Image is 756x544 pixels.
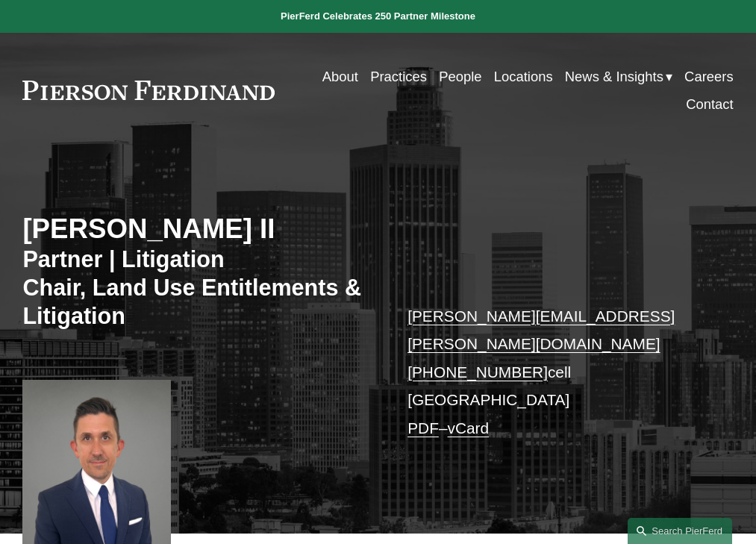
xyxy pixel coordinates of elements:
h2: [PERSON_NAME] II [22,213,378,246]
span: News & Insights [565,64,663,89]
a: Search this site [628,518,732,544]
a: PDF [407,419,439,437]
a: [PHONE_NUMBER] [407,363,548,381]
a: folder dropdown [565,63,672,90]
a: Contact [686,90,734,118]
p: cell [GEOGRAPHIC_DATA] – [407,302,704,443]
a: Locations [494,63,553,90]
h3: Partner | Litigation Chair, Land Use Entitlements & Litigation [22,246,378,331]
a: [PERSON_NAME][EMAIL_ADDRESS][PERSON_NAME][DOMAIN_NAME] [407,307,675,353]
a: About [322,63,358,90]
a: Careers [684,63,734,90]
a: Practices [370,63,427,90]
a: People [439,63,481,90]
a: vCard [448,419,490,437]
